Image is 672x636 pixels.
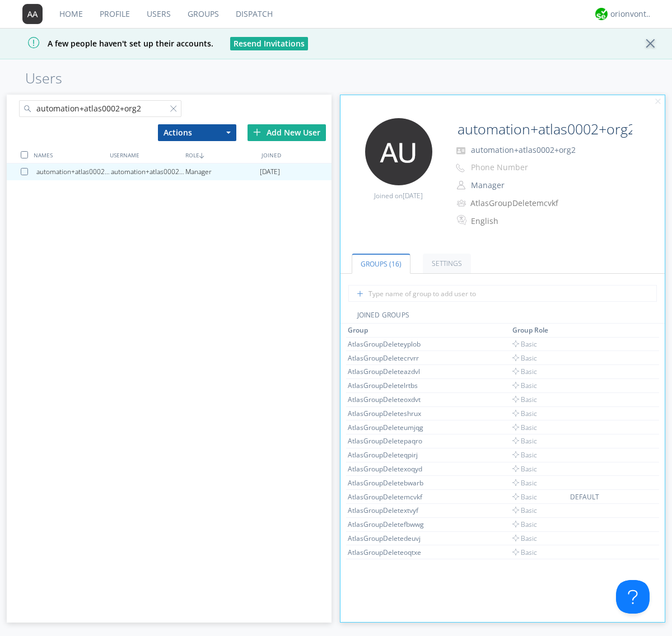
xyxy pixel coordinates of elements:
span: Basic [512,478,537,488]
span: Basic [512,423,537,432]
span: Basic [512,381,537,390]
span: Basic [512,534,537,543]
div: automation+atlas0002+org2 [111,163,185,180]
span: Basic [512,395,537,404]
span: Basic [512,548,537,557]
iframe: Toggle Customer Support [616,580,650,614]
span: Basic [512,367,537,376]
span: Basic [512,520,537,529]
div: Add New User [248,124,326,141]
div: AtlasGroupDeletedeuvj [348,534,432,543]
span: Basic [512,492,537,502]
span: Basic [512,506,537,515]
th: Toggle SortBy [511,324,569,337]
img: phone-outline.svg [456,163,465,172]
span: Basic [512,339,537,349]
span: [DATE] [260,163,280,180]
div: AtlasGroupDeletebwarb [348,478,432,488]
img: 29d36aed6fa347d5a1537e7736e6aa13 [595,8,608,20]
div: English [471,216,564,227]
button: Resend Invitations [230,37,308,50]
img: plus.svg [253,128,261,136]
input: Name [453,118,634,141]
span: Basic [512,353,537,363]
img: In groups with Translation enabled, this user's messages will be automatically translated to and ... [457,213,468,227]
div: AtlasGroupDeletepaqro [348,436,432,446]
div: AtlasGroupDeletemcvkf [470,198,564,209]
span: Basic [512,450,537,460]
div: NAMES [31,147,106,163]
div: DEFAULT [570,492,634,502]
span: A few people haven't set up their accounts. [8,38,213,49]
div: JOINED [259,147,334,163]
a: Settings [423,254,471,273]
div: AtlasGroupDeletemcvkf [348,492,432,502]
input: Type name of group to add user to [348,285,657,302]
button: Manager [467,177,579,193]
button: Actions [158,124,236,141]
div: AtlasGroupDeletextvyf [348,506,432,515]
span: Basic [512,436,537,446]
img: 373638.png [365,118,432,185]
div: AtlasGroupDeleteyplob [348,339,432,349]
th: Toggle SortBy [346,324,511,337]
a: automation+atlas0002+org2automation+atlas0002+org2Manager[DATE] [7,163,332,180]
div: AtlasGroupDeleteoqtxe [348,548,432,557]
div: automation+atlas0002+org2 [36,163,111,180]
span: automation+atlas0002+org2 [471,144,576,155]
div: AtlasGroupDeleteqpirj [348,450,432,460]
span: Basic [512,409,537,418]
div: AtlasGroupDeleteshrux [348,409,432,418]
img: person-outline.svg [457,181,465,190]
div: AtlasGroupDeletelrtbs [348,381,432,390]
th: Toggle SortBy [568,324,636,337]
a: Groups (16) [352,254,410,274]
div: AtlasGroupDeleteumjqg [348,423,432,432]
input: Search users [19,100,181,117]
div: AtlasGroupDeletefbwwg [348,520,432,529]
span: Joined on [374,191,423,200]
div: USERNAME [107,147,183,163]
div: ROLE [183,147,258,163]
div: orionvontas+atlas+automation+org2 [610,8,652,20]
div: JOINED GROUPS [340,310,665,324]
div: AtlasGroupDeletexoqyd [348,464,432,474]
span: Basic [512,464,537,474]
img: 373638.png [22,4,43,24]
div: Manager [185,163,260,180]
img: icon-alert-users-thin-outline.svg [457,195,468,211]
div: AtlasGroupDeletecrvrr [348,353,432,363]
img: cancel.svg [654,98,662,106]
span: [DATE] [403,191,423,200]
div: AtlasGroupDeleteazdvl [348,367,432,376]
div: AtlasGroupDeleteoxdvt [348,395,432,404]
